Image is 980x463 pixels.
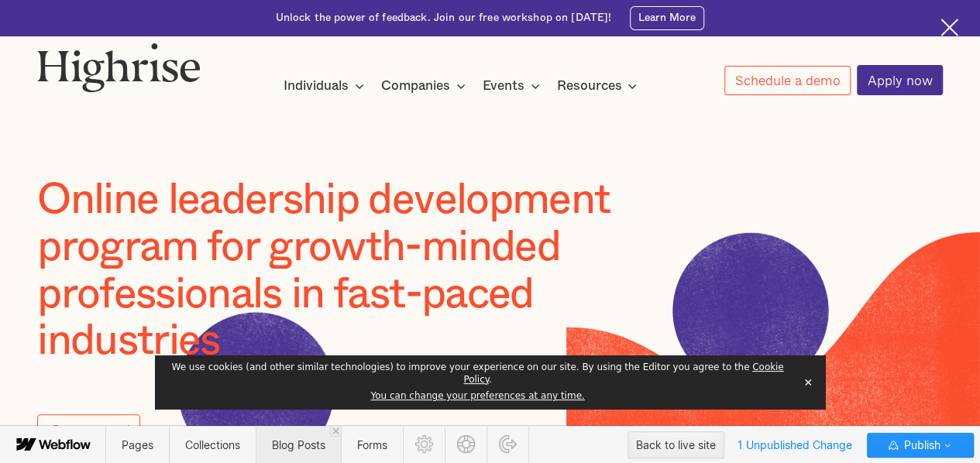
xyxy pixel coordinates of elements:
span: Publish [900,434,940,457]
img: Highrise logo [37,43,201,92]
div: Back to live site [636,434,716,457]
a: Cookie Policy [463,362,783,385]
a: Schedule a demo [724,66,851,96]
span: Pages [122,438,153,451]
button: You can change your preferences at any time. [370,390,584,403]
button: Publish [867,433,974,458]
span: 1 Unpublished Change [731,433,859,457]
a: Get started [37,414,140,447]
div: Individuals [284,77,349,95]
div: Unlock the power of feedback. Join our free workshop on [DATE]! [276,11,612,26]
div: Companies [381,77,450,95]
a: Close 'Blog Posts' tab [330,426,341,437]
button: Close [797,371,819,394]
a: Apply now [857,65,943,95]
button: Back to live site [628,431,724,458]
span: Collections [185,438,240,451]
span: Blog Posts [272,438,325,451]
h1: Online leadership development program for growth-minded professionals in fast-paced industries [37,177,698,365]
div: Resources [556,77,621,95]
img: Cross icon [940,19,958,36]
span: We use cookies (and other similar technologies) to improve your experience on our site. By using ... [172,362,784,385]
span: Forms [357,438,387,451]
a: Learn More [630,6,705,30]
div: Events [483,77,524,95]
